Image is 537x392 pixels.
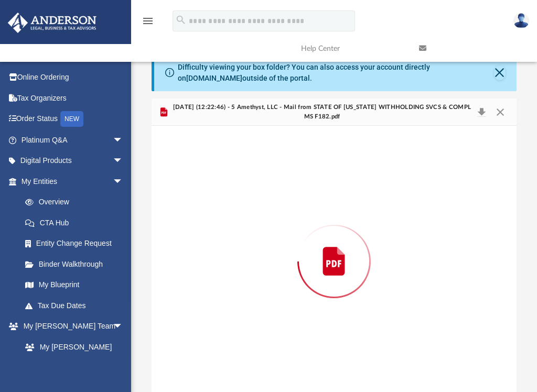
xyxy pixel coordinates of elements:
a: Order StatusNEW [7,108,139,130]
span: arrow_drop_down [113,171,134,192]
a: Overview [15,192,139,213]
a: My Entitiesarrow_drop_down [7,171,139,192]
a: [DOMAIN_NAME] [186,74,242,82]
button: Close [491,105,510,119]
a: Tax Organizers [7,88,139,108]
a: Help Center [293,28,411,69]
span: arrow_drop_down [113,129,134,151]
a: menu [142,20,154,27]
a: Tax Due Dates [15,295,139,316]
a: Platinum Q&Aarrow_drop_down [7,129,139,150]
img: User Pic [513,13,529,28]
i: search [175,14,187,26]
span: arrow_drop_down [113,316,134,337]
div: Difficulty viewing your box folder? You can also access your account directly on outside of the p... [178,62,494,84]
a: Binder Walkthrough [15,254,139,275]
a: My [PERSON_NAME] Team [15,336,128,370]
i: menu [142,15,154,27]
button: Close [494,66,506,80]
span: arrow_drop_down [113,150,134,172]
div: NEW [60,111,83,127]
a: Online Ordering [7,67,139,88]
a: My [PERSON_NAME] Teamarrow_drop_down [7,316,134,337]
button: Download [472,105,491,119]
a: CTA Hub [15,212,139,233]
a: Entity Change Request [15,233,139,254]
a: Digital Productsarrow_drop_down [7,150,139,171]
a: My Blueprint [15,275,134,296]
span: [DATE] (12:22:46) - 5 Amethyst, LLC - Mail from STATE OF [US_STATE] WITHHOLDING SVCS & COMPL MS F... [169,103,472,121]
img: Anderson Advisors Platinum Portal [5,13,100,33]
